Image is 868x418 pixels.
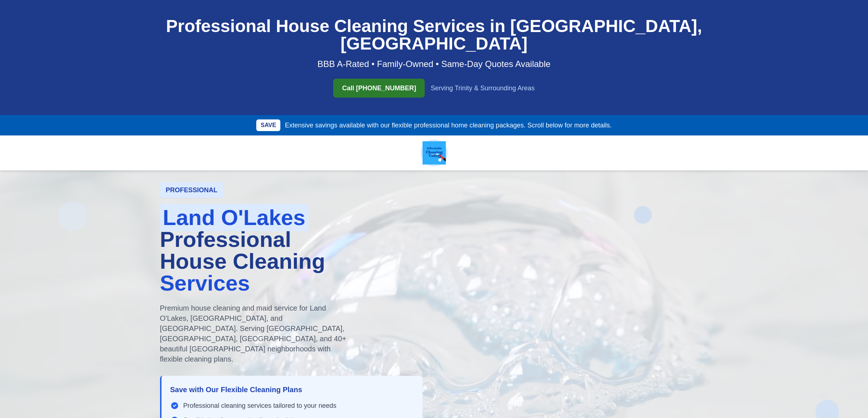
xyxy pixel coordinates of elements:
div: SAVE [256,119,280,131]
p: BBB A-Rated • Family-Owned • Same-Day Quotes Available [160,58,708,70]
img: Affordable Cleaning Today - Professional House Cleaning Services Land O'Lakes FL [423,141,446,165]
span: Professional cleaning services tailored to your needs [183,401,336,411]
span: Services [160,271,250,295]
h3: Save with Our Flexible Cleaning Plans [170,385,414,395]
p: Extensive savings available with our flexible professional home cleaning packages. Scroll below f... [285,120,611,130]
p: Premium house cleaning and maid service for Land O'Lakes, [GEOGRAPHIC_DATA], and [GEOGRAPHIC_DATA... [160,303,347,364]
h1: Professional House Cleaning Services in [GEOGRAPHIC_DATA], [GEOGRAPHIC_DATA] [160,17,708,52]
h1: Professional House Cleaning [160,207,423,294]
span: Land O'Lakes [160,204,308,231]
span: Serving Trinity & Surrounding Areas [431,83,534,93]
div: PROFESSIONAL [160,182,223,198]
a: Call [PHONE_NUMBER] [333,79,425,98]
